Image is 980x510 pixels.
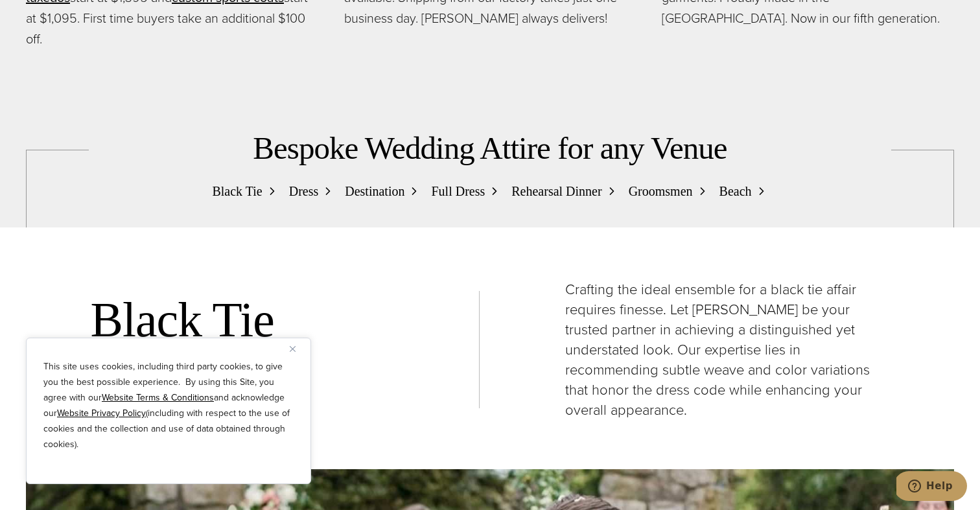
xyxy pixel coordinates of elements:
a: Rehearsal Dinner [511,181,618,202]
a: Beach [719,181,768,202]
iframe: Opens a widget where you can chat to one of our agents [896,471,967,504]
a: Full Dress [431,181,501,202]
a: Destination [345,181,421,202]
a: Groomsmen [629,181,709,202]
h2: Black Tie Weddings [91,291,415,408]
span: Rehearsal Dinner [511,181,601,202]
p: Crafting the ideal ensemble for a black tie affair requires finesse. Let [PERSON_NAME] be your tr... [565,279,889,420]
h2: Bespoke Wedding Attire for any Venue [52,130,928,168]
a: Black Tie [212,181,278,202]
img: Close [290,346,296,352]
span: Destination [345,181,404,202]
span: Full Dress [431,181,485,202]
p: This site uses cookies, including third party cookies, to give you the best possible experience. ... [43,359,294,452]
a: Website Privacy Policy [57,406,146,420]
span: Groomsmen [629,181,693,202]
span: Dress [289,181,319,202]
span: Beach [719,181,752,202]
span: Black Tie [212,181,262,202]
a: Website Terms & Conditions [102,391,214,404]
a: Dress [289,181,335,202]
button: Close [290,341,305,356]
